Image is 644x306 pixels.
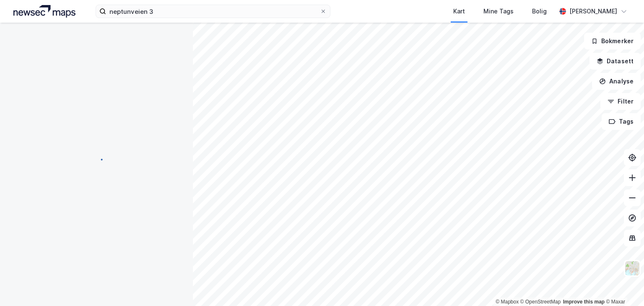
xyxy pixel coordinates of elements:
[624,260,640,276] img: Z
[520,299,561,305] a: OpenStreetMap
[483,6,514,16] div: Mine Tags
[532,6,547,16] div: Bolig
[602,266,644,306] iframe: Chat Widget
[589,53,641,70] button: Datasett
[584,33,641,49] button: Bokmerker
[13,5,75,18] img: logo.a4113a55bc3d86da70a041830d287a7e.svg
[90,153,103,166] img: spinner.a6d8c91a73a9ac5275cf975e30b51cfb.svg
[600,93,641,110] button: Filter
[569,6,617,16] div: [PERSON_NAME]
[592,73,641,90] button: Analyse
[563,299,605,305] a: Improve this map
[453,6,465,16] div: Kart
[602,266,644,306] div: Kontrollprogram for chat
[106,5,320,18] input: Søk på adresse, matrikkel, gårdeiere, leietakere eller personer
[602,113,641,130] button: Tags
[496,299,519,305] a: Mapbox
